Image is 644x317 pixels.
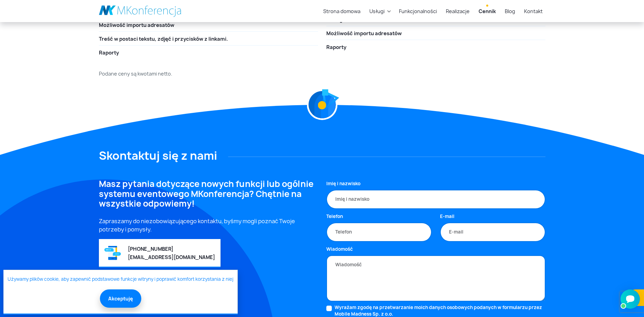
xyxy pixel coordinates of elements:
[326,30,402,38] span: Możliwość importu adresatów
[128,246,173,252] a: [PHONE_NUMBER]
[396,5,440,18] a: Funkcjonalności
[476,5,499,18] a: Cennik
[99,22,174,29] span: Możliwość importu adresatów
[326,180,360,187] label: Imię i nazwisko
[99,217,318,234] p: Zapraszamy do niezobowiązującego kontaktu, byśmy mogli poznać Twoje potrzeby i pomysły.
[502,5,518,18] a: Blog
[306,82,333,107] img: Graficzny element strony
[367,5,387,18] a: Usługi
[440,213,454,220] label: E-mail
[521,5,545,18] a: Kontakt
[326,94,335,103] img: Graficzny element strony
[320,5,363,18] a: Strona domowa
[99,36,228,43] span: Treść w postaci tekstu, zdjęć i przycisków z linkami.
[128,254,215,260] a: [EMAIL_ADDRESS][DOMAIN_NAME]
[443,5,472,18] a: Realizacje
[307,89,337,120] img: Graficzny element strony
[621,289,640,309] iframe: Smartsupp widget button
[326,246,353,253] label: Wiadomość
[100,289,141,308] button: Akceptuję
[319,102,325,109] img: Graficzny element strony
[326,213,343,220] label: Telefon
[326,222,432,242] input: Telefon
[99,70,545,77] p: Podane ceny są kwotami netto.
[99,179,318,209] h4: Masz pytania dotyczące nowych funkcji lub ogólnie systemu eventowego MKonferencja? Chętnie na wsz...
[104,245,121,261] img: Graficzny element strony
[326,190,545,209] input: Imię i nazwisko
[99,149,545,162] h2: Skontaktuj się z nami
[440,222,545,242] input: E-mail
[326,44,346,51] span: Raporty
[99,49,119,57] span: Raporty
[8,276,233,283] a: Używamy plików cookie, aby zapewnić podstawowe funkcje witryny i poprawić komfort korzystania z niej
